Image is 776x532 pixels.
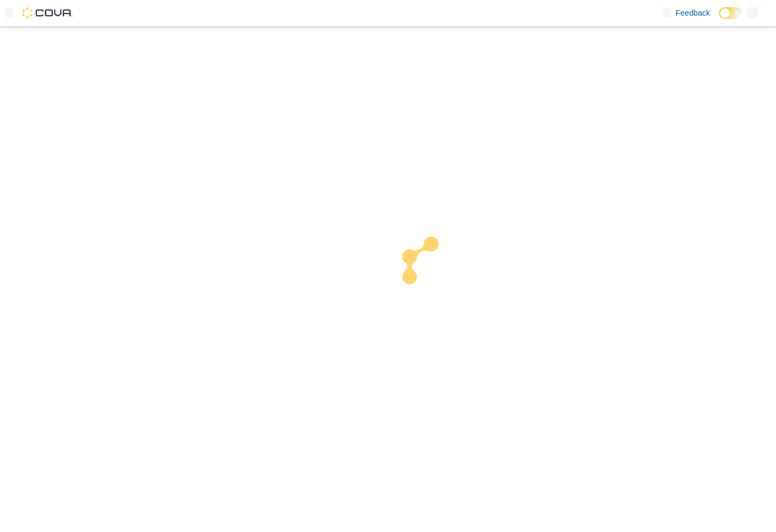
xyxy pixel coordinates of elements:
img: Cova [22,7,73,18]
a: Feedback [658,2,715,24]
input: Dark Mode [719,7,742,19]
img: cova-loader [388,229,472,312]
span: Feedback [676,7,710,18]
